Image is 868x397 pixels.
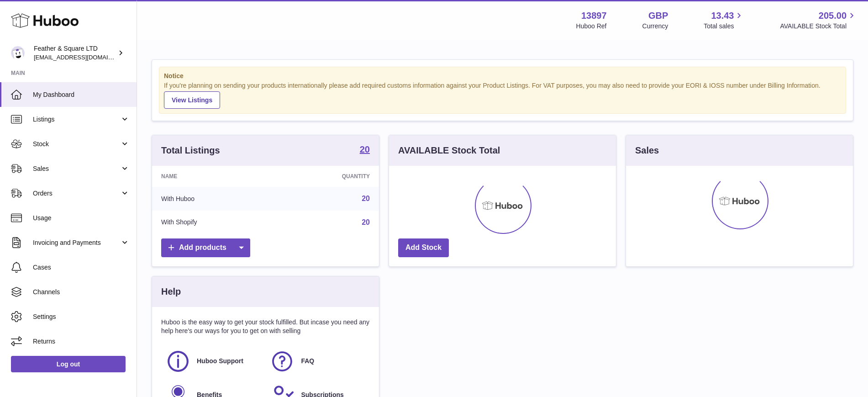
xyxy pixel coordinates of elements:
a: Add Stock [398,238,449,257]
h3: Help [161,286,181,298]
th: Quantity [274,166,379,187]
span: Cases [33,263,130,272]
span: 205.00 [819,10,847,22]
h3: AVAILABLE Stock Total [398,144,500,157]
a: FAQ [270,349,365,374]
div: Currency [642,22,668,31]
span: My Dashboard [33,90,130,99]
strong: Notice [164,72,841,80]
strong: GBP [648,10,668,22]
p: Huboo is the easy way to get your stock fulfilled. But incase you need any help here's our ways f... [161,318,370,335]
a: Add products [161,238,250,257]
span: Huboo Support [197,357,243,365]
a: 20 [362,195,370,202]
a: 20 [360,145,370,156]
div: Huboo Ref [576,22,607,31]
span: Returns [33,337,130,346]
a: Log out [11,356,126,372]
th: Name [152,166,274,187]
strong: 20 [360,145,370,154]
span: Invoicing and Payments [33,238,120,247]
span: [EMAIL_ADDRESS][DOMAIN_NAME] [34,53,134,61]
h3: Total Listings [161,144,220,157]
span: Sales [33,164,120,173]
span: Total sales [704,22,744,31]
strong: 13897 [581,10,607,22]
span: Settings [33,312,130,321]
span: AVAILABLE Stock Total [780,22,857,31]
a: 205.00 AVAILABLE Stock Total [780,10,857,31]
span: FAQ [301,357,314,365]
h3: Sales [635,144,659,157]
td: With Shopify [152,211,274,234]
span: Usage [33,214,130,222]
span: 13.43 [711,10,734,22]
div: Feather & Square LTD [34,44,116,62]
span: Stock [33,140,120,148]
a: View Listings [164,91,220,109]
td: With Huboo [152,187,274,211]
img: feathernsquare@gmail.com [11,46,25,60]
a: Huboo Support [166,349,261,374]
a: 13.43 Total sales [704,10,744,31]
a: 20 [362,218,370,226]
span: Listings [33,115,120,124]
span: Channels [33,288,130,296]
div: If you're planning on sending your products internationally please add required customs informati... [164,81,841,109]
span: Orders [33,189,120,198]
